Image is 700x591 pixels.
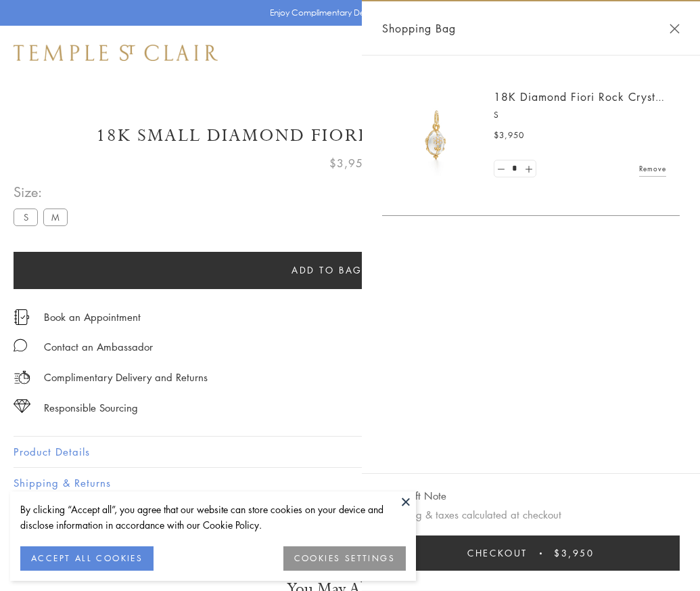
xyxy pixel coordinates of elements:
p: Complimentary Delivery and Returns [44,369,208,386]
a: Remove [639,161,666,176]
span: $3,950 [494,129,524,142]
button: Close Shopping Bag [670,24,680,34]
button: COOKIES SETTINGS [283,546,406,571]
a: Set quantity to 0 [494,160,508,177]
span: $3,950 [329,154,371,172]
span: $3,950 [554,546,594,561]
img: icon_delivery.svg [14,369,30,386]
p: Shipping & taxes calculated at checkout [382,506,680,523]
label: S [14,209,38,225]
img: P51889-E11FIORI [396,95,477,176]
span: Checkout [467,546,528,561]
span: Add to bag [291,263,363,278]
button: Checkout $3,950 [382,535,680,571]
span: Shopping Bag [382,20,456,37]
button: ACCEPT ALL COOKIES [20,546,154,571]
img: Temple St. Clair [14,45,218,61]
div: Contact an Ambassador [44,338,153,355]
a: Book an Appointment [44,309,141,324]
img: icon_sourcing.svg [14,399,30,413]
span: Size: [14,181,73,203]
img: icon_appointment.svg [14,309,30,325]
label: M [43,209,68,225]
div: Responsible Sourcing [44,399,138,416]
img: MessageIcon-01_2.svg [14,338,27,352]
a: Set quantity to 2 [521,160,535,177]
p: S [494,108,666,122]
div: By clicking “Accept all”, you agree that our website can store cookies on your device and disclos... [20,502,406,533]
button: Product Details [14,437,686,467]
button: Add Gift Note [382,487,446,504]
button: Add to bag [14,252,640,289]
p: Enjoy Complimentary Delivery & Returns [270,6,423,20]
h1: 18K Small Diamond Fiori Rock Crystal Amulet [14,124,686,148]
button: Shipping & Returns [14,468,686,498]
